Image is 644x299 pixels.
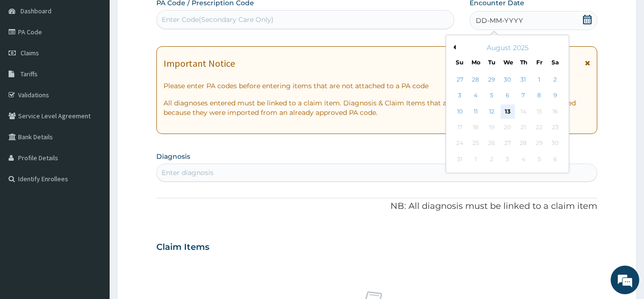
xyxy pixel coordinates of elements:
span: Dashboard [20,7,51,15]
div: Not available Friday, August 15th, 2025 [532,104,546,119]
div: Choose Tuesday, July 29th, 2025 [485,72,499,87]
div: Choose Monday, July 28th, 2025 [469,72,483,87]
div: Not available Tuesday, September 2nd, 2025 [485,152,499,166]
div: Enter diagnosis [162,168,214,177]
div: Choose Saturday, August 2nd, 2025 [548,72,562,87]
div: Choose Sunday, August 3rd, 2025 [453,89,467,103]
div: Not available Monday, August 18th, 2025 [469,120,483,134]
span: We're online! [55,89,132,186]
textarea: Type your message and hit 'Enter' [5,198,182,232]
div: Not available Friday, September 5th, 2025 [532,152,546,166]
div: Not available Friday, August 22nd, 2025 [532,120,546,134]
span: DD-MM-YYYY [476,16,523,25]
div: Not available Sunday, August 24th, 2025 [453,136,467,151]
div: Enter Code(Secondary Care Only) [162,15,274,24]
div: Tu [488,58,496,66]
div: Choose Monday, August 11th, 2025 [469,104,483,119]
div: Th [520,58,528,66]
span: Tariffs [20,70,38,78]
div: month 2025-08 [452,72,563,167]
div: Not available Tuesday, August 19th, 2025 [485,120,499,134]
div: Choose Friday, August 8th, 2025 [532,89,546,103]
div: Not available Monday, August 25th, 2025 [469,136,483,151]
div: Not available Wednesday, August 20th, 2025 [501,120,515,134]
div: Minimize live chat window [156,5,179,28]
div: Choose Saturday, August 9th, 2025 [548,89,562,103]
div: Choose Thursday, August 7th, 2025 [516,89,531,103]
div: Choose Tuesday, August 5th, 2025 [485,89,499,103]
div: Not available Thursday, August 21st, 2025 [516,120,531,134]
div: Choose Thursday, July 31st, 2025 [516,72,531,87]
div: Not available Thursday, August 14th, 2025 [516,104,531,119]
div: Choose Wednesday, August 13th, 2025 [501,104,515,119]
div: Not available Tuesday, August 26th, 2025 [485,136,499,151]
div: Not available Saturday, August 30th, 2025 [548,136,562,151]
div: Fr [535,58,543,66]
div: We [503,58,511,66]
div: August 2025 [450,43,565,52]
div: Choose Friday, August 1st, 2025 [532,72,546,87]
img: d_794563401_company_1708531726252_794563401 [18,48,39,72]
div: Choose Sunday, August 10th, 2025 [453,104,467,119]
div: Choose Sunday, July 27th, 2025 [453,72,467,87]
div: Not available Friday, August 29th, 2025 [532,136,546,151]
div: Choose Wednesday, August 6th, 2025 [501,89,515,103]
div: Not available Saturday, September 6th, 2025 [548,152,562,166]
div: Not available Wednesday, August 27th, 2025 [501,136,515,151]
p: NB: All diagnosis must be linked to a claim item [156,200,598,213]
div: Choose Monday, August 4th, 2025 [469,89,483,103]
div: Choose Wednesday, July 30th, 2025 [501,72,515,87]
div: Choose Tuesday, August 12th, 2025 [485,104,499,119]
div: Not available Saturday, August 23rd, 2025 [548,120,562,134]
div: Not available Monday, September 1st, 2025 [469,152,483,166]
span: Claims [20,49,39,57]
button: Previous Month [451,45,456,50]
p: Please enter PA codes before entering items that are not attached to a PA code [164,81,591,91]
div: Sa [552,58,560,66]
p: All diagnoses entered must be linked to a claim item. Diagnosis & Claim Items that are visible bu... [164,98,591,117]
label: Diagnosis [156,152,190,161]
h1: Important Notice [164,58,235,69]
div: Not available Sunday, August 17th, 2025 [453,120,467,134]
div: Not available Thursday, September 4th, 2025 [516,152,531,166]
div: Chat with us now [50,53,160,66]
div: Mo [471,58,480,66]
div: Not available Thursday, August 28th, 2025 [516,136,531,151]
div: Not available Saturday, August 16th, 2025 [548,104,562,119]
div: Not available Sunday, August 31st, 2025 [453,152,467,166]
div: Not available Wednesday, September 3rd, 2025 [501,152,515,166]
h3: Claim Items [156,242,209,253]
div: Su [456,58,464,66]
